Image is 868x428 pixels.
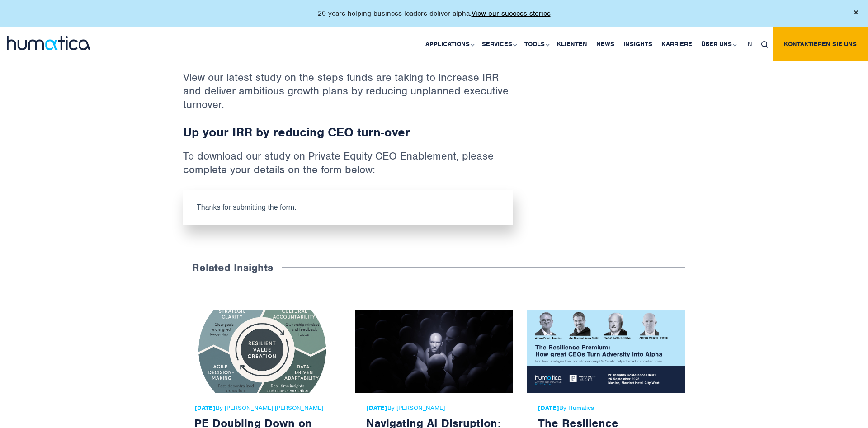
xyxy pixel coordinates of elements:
[740,27,757,61] a: EN
[538,404,674,412] span: By Humatica
[552,27,592,61] a: Klienten
[697,27,740,61] a: Über uns
[761,41,768,48] img: search_icon
[194,404,216,412] strong: [DATE]
[477,27,520,61] a: Services
[7,36,90,50] img: logo
[421,27,477,61] a: Applications
[366,404,502,412] span: By [PERSON_NAME]
[366,404,387,412] strong: [DATE]
[318,9,551,18] p: 20 years helping business leaders deliver alpha.
[592,27,619,61] a: News
[773,27,868,61] a: Kontaktieren Sie uns
[472,9,551,18] a: View our success stories
[183,149,513,190] p: To download our study on Private Equity CEO Enablement, please complete your details on the form ...
[744,40,752,48] span: EN
[527,310,685,393] img: The Resilience Premium: How Great CEOs Turn Adversity into Alpha
[183,252,282,283] h3: Related Insights
[194,404,330,412] span: By [PERSON_NAME] [PERSON_NAME]
[520,27,552,61] a: Tools
[197,203,500,212] iframe: Form 0
[183,71,513,125] p: View our latest study on the steps funds are taking to increase IRR and deliver ambitious growth ...
[619,27,657,61] a: Insights
[183,125,410,140] strong: Up your IRR by reducing CEO turn-over
[657,27,697,61] a: Karriere
[538,404,559,412] strong: [DATE]
[183,310,341,393] img: PE Doubling Down on Operational Resilience
[355,310,513,393] img: Navigating AI Disruption: The New Economies of Operating Leverage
